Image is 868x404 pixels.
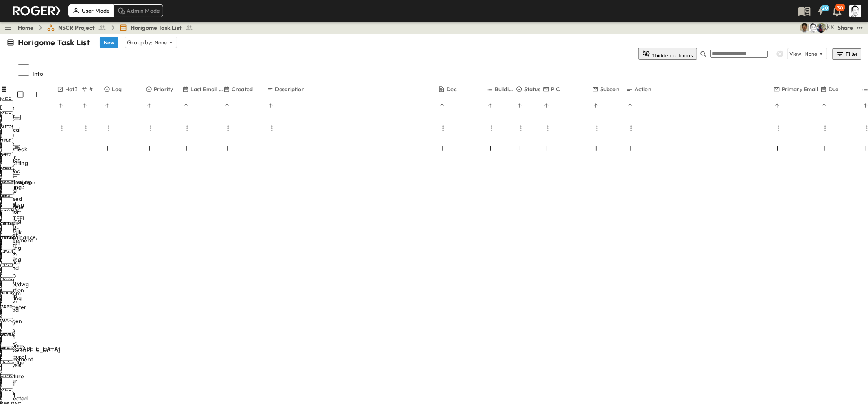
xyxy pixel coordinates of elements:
p: None [805,50,818,58]
input: Select row [2,142,13,153]
input: Select row [2,280,13,292]
div: User Mode [68,4,114,17]
p: Group by: [127,38,153,46]
input: Select row [2,391,13,402]
span: NSCR Project [58,24,95,32]
input: Select row [2,349,13,361]
input: Select row [2,253,13,264]
button: test [855,23,865,33]
a: NSCR Project [47,24,106,32]
button: 1hidden columns [638,48,697,60]
img: 堀米 康介(K.HORIGOME) (horigome@bcd.taisei.co.jp) [808,23,818,33]
input: Select row [2,336,13,347]
input: Select row [2,100,13,112]
input: Select row [2,197,13,209]
span: Horigome Task List [131,24,182,32]
div: Admin Mode [114,4,164,17]
p: 30 [837,4,843,11]
input: Select row [2,128,13,139]
input: Select row [2,363,13,375]
input: Select row [2,266,13,278]
input: Select row [2,183,13,195]
div: 水口 浩一 (MIZUGUCHI Koichi) (mizuguti@bcd.taisei.co.jp) [824,23,834,31]
div: Info [33,62,57,85]
input: Select row [2,169,13,181]
input: Select row [2,322,13,333]
input: Select row [2,156,13,167]
input: Select all rows [18,64,29,76]
nav: breadcrumbs [18,24,198,32]
p: View: [789,50,803,58]
p: Horigome Task List [18,37,90,48]
a: Home [18,24,34,32]
input: Select row [2,239,13,250]
p: None [155,38,167,46]
input: Select row [2,211,13,222]
div: Filter [835,50,858,59]
img: Profile Picture [849,5,861,17]
button: New [100,37,118,48]
button: Filter [832,48,861,60]
input: Select row [2,114,13,125]
img: Joshua Whisenant (josh@tryroger.com) [816,23,826,33]
input: Select row [2,308,13,319]
div: Share [837,24,853,32]
img: 戸島 太一 (T.TOJIMA) (tzmtit00@pub.taisei.co.jp) [800,23,810,33]
input: Select row [2,225,13,236]
input: Select row [2,377,13,389]
input: Select row [2,294,13,305]
button: 20 [813,4,829,18]
h6: 20 [822,5,829,11]
a: Horigome Task List [119,24,193,32]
